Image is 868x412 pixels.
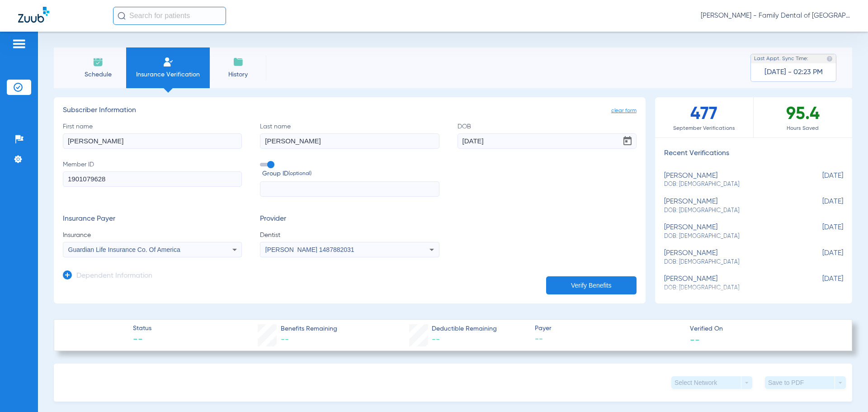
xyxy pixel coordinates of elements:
span: Schedule [76,70,119,79]
span: History [217,70,259,79]
label: First name [63,122,242,149]
span: Payer [535,324,682,333]
div: [PERSON_NAME] [664,198,798,214]
span: -- [432,336,440,344]
button: Open calendar [618,132,637,150]
label: Member ID [63,160,242,197]
span: clear form [611,106,637,115]
input: First name [63,133,242,149]
span: DOB: [DEMOGRAPHIC_DATA] [664,258,798,266]
label: DOB [458,122,637,149]
span: Guardian Life Insurance Co. Of America [68,246,180,253]
div: [PERSON_NAME] [664,275,798,292]
span: Last Appt. Sync Time: [754,54,808,63]
span: DOB: [DEMOGRAPHIC_DATA] [664,180,798,189]
h3: Dependent Information [76,272,152,281]
span: -- [281,336,289,344]
span: DOB: [DEMOGRAPHIC_DATA] [664,232,798,241]
input: Member ID [63,171,242,187]
button: Verify Benefits [546,276,637,294]
span: Dentist [260,231,439,240]
span: Hours Saved [754,124,852,133]
div: [PERSON_NAME] [664,223,798,240]
span: [DATE] [798,172,843,189]
span: -- [535,334,682,345]
h3: Subscriber Information [63,106,637,115]
span: [PERSON_NAME] 1487882031 [265,246,354,253]
span: [DATE] - 02:23 PM [764,68,823,77]
span: Verified On [690,324,837,334]
input: Last name [260,133,439,149]
span: September Verifications [655,124,753,133]
span: Insurance [63,231,242,240]
div: [PERSON_NAME] [664,249,798,266]
span: -- [690,335,700,344]
div: 95.4 [754,97,852,137]
span: [DATE] [798,198,843,214]
span: [PERSON_NAME] - Family Dental of [GEOGRAPHIC_DATA] [701,11,850,20]
h3: Recent Verifications [655,149,852,158]
span: DOB: [DEMOGRAPHIC_DATA] [664,284,798,292]
img: Zuub Logo [18,7,49,23]
span: Insurance Verification [133,70,203,79]
span: [DATE] [798,275,843,292]
h3: Provider [260,215,439,224]
img: History [233,57,244,67]
div: 477 [655,97,754,137]
span: Group ID [262,169,439,179]
img: Schedule [93,57,104,67]
label: Last name [260,122,439,149]
img: Manual Insurance Verification [163,57,174,67]
h3: Insurance Payer [63,215,242,224]
small: (optional) [288,169,311,179]
div: [PERSON_NAME] [664,172,798,189]
img: hamburger-icon [12,38,26,49]
span: Status [133,324,151,333]
input: DOBOpen calendar [458,133,637,149]
span: DOB: [DEMOGRAPHIC_DATA] [664,207,798,215]
span: Deductible Remaining [432,324,497,334]
input: Search for patients [113,7,226,25]
span: [DATE] [798,249,843,266]
span: Benefits Remaining [281,324,337,334]
span: [DATE] [798,223,843,240]
img: last sync help info [826,56,833,62]
img: Search Icon [118,12,126,20]
span: -- [133,334,151,346]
